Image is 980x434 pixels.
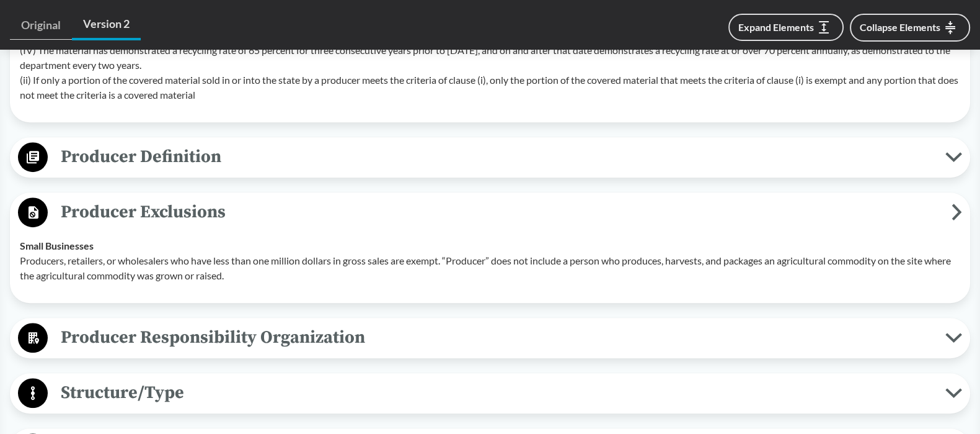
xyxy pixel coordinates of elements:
button: Producer Exclusions [14,197,966,228]
strong: Small Businesses [20,240,94,251]
a: Version 2 [72,10,141,40]
button: Structure/Type [14,377,966,409]
span: Producer Exclusions [48,198,951,226]
span: Structure/Type [48,379,945,407]
span: Producer Responsibility Organization [48,323,945,351]
button: Producer Responsibility Organization [14,322,966,354]
span: Producer Definition [48,143,945,171]
a: Original [10,11,72,40]
p: Producers, retailers, or wholesalers who have less than one million dollars in gross sales are ex... [20,253,960,283]
button: Expand Elements [728,14,844,41]
button: Collapse Elements [850,14,970,42]
button: Producer Definition [14,142,966,173]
